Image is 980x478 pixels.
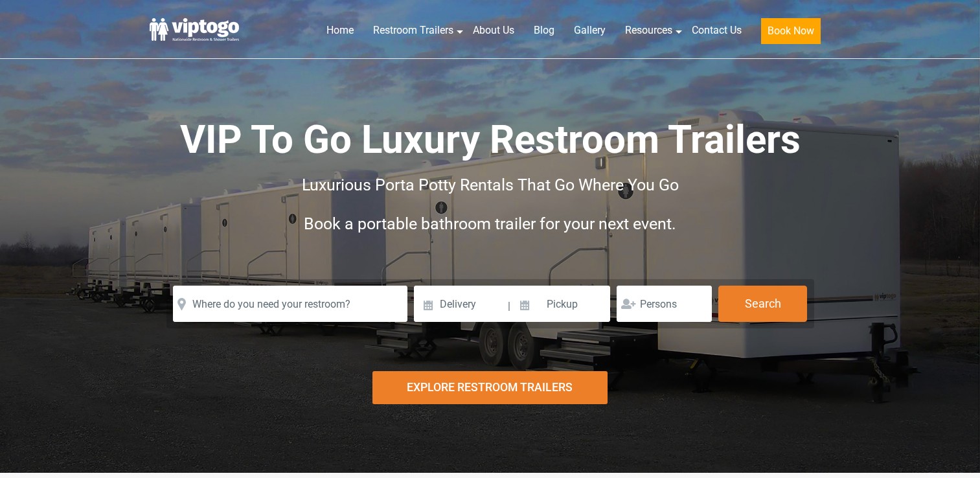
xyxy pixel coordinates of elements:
a: Book Now [751,16,830,52]
div: Explore Restroom Trailers [372,371,608,404]
input: Pickup [512,286,611,322]
a: Gallery [564,16,615,45]
input: Persons [617,286,712,322]
button: Search [718,286,807,322]
span: VIP To Go Luxury Restroom Trailers [180,117,801,163]
a: Restroom Trailers [363,16,463,45]
span: Book a portable bathroom trailer for your next event. [304,214,676,233]
button: Book Now [761,18,821,44]
a: Home [317,16,363,45]
a: About Us [463,16,524,45]
a: Blog [524,16,564,45]
input: Where do you need your restroom? [173,286,407,322]
span: | [508,286,510,327]
a: Resources [615,16,682,45]
input: Delivery [414,286,507,322]
a: Contact Us [682,16,751,45]
span: Luxurious Porta Potty Rentals That Go Where You Go [302,176,679,194]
